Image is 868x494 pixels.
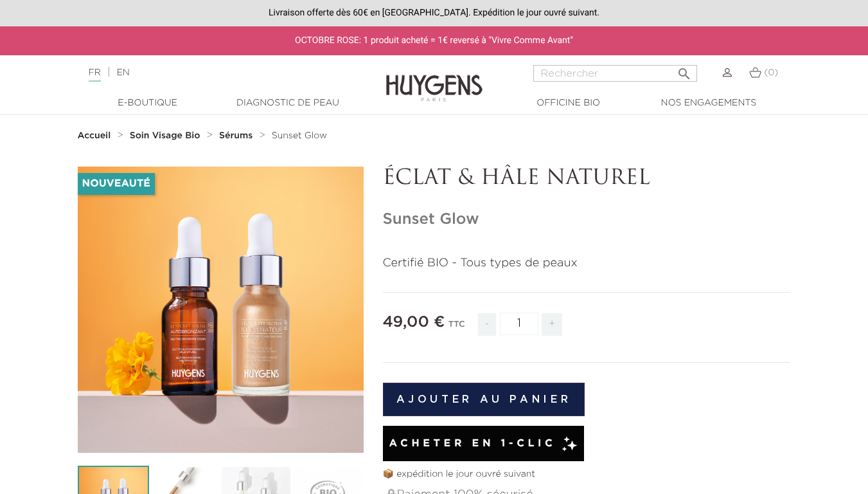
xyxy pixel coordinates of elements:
p: Certifié BIO - Tous types de peaux [383,255,791,272]
a: Soin Visage Bio [130,131,204,141]
strong: Soin Visage Bio [130,131,200,140]
img: Huygens [386,54,483,104]
div: | [82,65,352,80]
strong: Sérums [219,131,252,140]
div: TTC [448,311,465,345]
a: Nos engagements [644,96,773,110]
a: FR [89,68,101,82]
span: Sunset Glow [272,131,327,140]
a: Diagnostic de peau [224,96,352,110]
button:  [673,61,696,78]
p: 📦 expédition le jour ouvré suivant [383,468,791,481]
li: Nouveauté [78,173,155,195]
a: Accueil [78,131,114,141]
p: ÉCLAT & HÂLE NATUREL [383,167,791,191]
strong: Accueil [78,131,111,140]
span: + [542,313,562,336]
a: Sérums [219,131,256,141]
span: (0) [764,68,778,77]
input: Rechercher [533,65,697,82]
a: Officine Bio [504,96,633,110]
span: 49,00 € [383,315,445,330]
input: Quantité [500,313,538,335]
button: Ajouter au panier [383,383,585,416]
a: EN [116,68,129,77]
a: E-Boutique [84,96,212,110]
span: - [478,313,496,336]
i:  [677,62,692,78]
a: Sunset Glow [272,131,327,141]
h1: Sunset Glow [383,210,791,229]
